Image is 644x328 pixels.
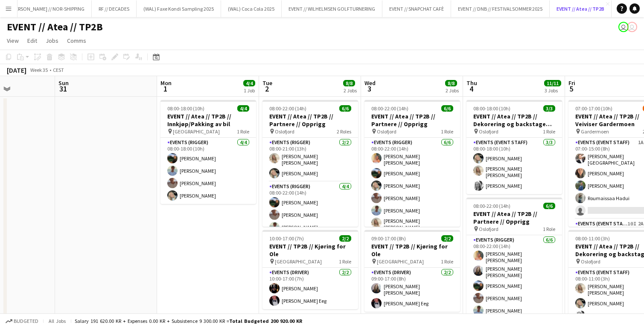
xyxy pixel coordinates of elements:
span: 08:00-22:00 (14h) [371,105,408,112]
span: 1 Role [543,226,555,232]
a: Edit [24,35,41,46]
span: Total Budgeted 200 920.00 KR [229,318,302,324]
div: 1 Job [244,87,255,94]
app-job-card: 08:00-18:00 (10h)4/4EVENT // Atea // TP2B // Innkjøp/Pakking av bil [GEOGRAPHIC_DATA]1 RoleEvents... [160,100,256,204]
h3: EVENT // TP2B // Kjøring for Ole [262,242,358,258]
span: 31 [57,84,69,94]
span: Oslofjord [581,258,600,265]
span: Comms [67,37,86,44]
span: 08:00-18:00 (10h) [167,105,204,112]
span: [GEOGRAPHIC_DATA] [275,258,322,265]
app-job-card: 10:00-17:00 (7h)2/2EVENT // TP2B // Kjøring for Ole [GEOGRAPHIC_DATA]1 RoleEvents (Driver)2/210:0... [262,230,358,309]
app-card-role: Events (Driver)2/209:00-17:00 (8h)[PERSON_NAME] [PERSON_NAME][PERSON_NAME] Eeg [364,268,460,312]
app-job-card: 08:00-18:00 (10h)3/3EVENT // Atea // TP2B // Dekorering og backstage oppsett Oslofjord1 RoleEvent... [466,100,562,194]
span: Oslofjord [377,128,396,135]
app-card-role: Events (Driver)2/210:00-17:00 (7h)[PERSON_NAME][PERSON_NAME] Eeg [262,268,358,309]
button: EVENT // Atea // TP2B [550,0,612,17]
app-user-avatar: Ole Rise [627,22,637,32]
span: 1 Role [441,258,453,265]
app-job-card: 08:00-22:00 (14h)6/6EVENT // Atea // TP2B // Partnere // Opprigg Oslofjord1 RoleEvents (Rigger)6/... [364,100,460,227]
span: Edit [27,37,37,44]
app-card-role: Events (Rigger)4/408:00-22:00 (14h)[PERSON_NAME][PERSON_NAME][PERSON_NAME] [262,182,358,251]
span: 08:00-11:00 (3h) [575,235,610,242]
div: CEST [53,67,64,73]
div: 2 Jobs [344,87,357,94]
span: 2 Roles [337,128,351,135]
a: View [3,35,22,46]
span: 6/6 [543,203,555,209]
span: Jobs [46,37,58,44]
span: 2/2 [441,235,453,242]
span: 3 [363,84,376,94]
app-card-role: Events (Rigger)6/608:00-22:00 (14h)[PERSON_NAME] [PERSON_NAME][PERSON_NAME][PERSON_NAME][PERSON_N... [364,138,460,234]
span: Oslofjord [479,226,498,232]
app-job-card: 09:00-17:00 (8h)2/2EVENT // TP2B // Kjøring for Ole [GEOGRAPHIC_DATA]1 RoleEvents (Driver)2/209:0... [364,230,460,312]
span: Mon [160,79,172,87]
span: 8/8 [445,80,457,86]
span: Thu [466,79,477,87]
span: 6/6 [441,105,453,112]
span: 4 [465,84,477,94]
span: 6/6 [339,105,351,112]
app-card-role: Events (Rigger)4/408:00-18:00 (10h)[PERSON_NAME][PERSON_NAME][PERSON_NAME][PERSON_NAME] [160,138,256,204]
span: Oslofjord [275,128,294,135]
span: 09:00-17:00 (8h) [371,235,406,242]
div: Salary 191 620.00 KR + Expenses 0.00 KR + Subsistence 9 300.00 KR = [75,318,302,324]
div: [DATE] [7,66,26,74]
span: Tue [262,79,272,87]
app-card-role: Events (Event Staff)3/308:00-18:00 (10h)[PERSON_NAME][PERSON_NAME] [PERSON_NAME][PERSON_NAME] [466,138,562,194]
app-user-avatar: Sander Mathiassen [618,22,629,32]
span: View [7,37,19,44]
span: Week 35 [28,67,50,73]
button: (WAL) Faxe Kondi Sampling 2025 [137,0,221,17]
button: EVENT // DNB // FESTIVALSOMMER 2025 [451,0,550,17]
span: Sun [58,79,69,87]
span: 10:00-17:00 (7h) [269,235,304,242]
h3: EVENT // Atea // TP2B // Partnere // Opprigg [262,112,358,128]
span: 08:00-22:00 (14h) [473,203,510,209]
h3: EVENT // Atea // TP2B // Partnere // Opprigg [364,112,460,128]
span: All jobs [47,318,67,324]
h3: EVENT // Atea // TP2B // Innkjøp/Pakking av bil [160,112,256,128]
span: 4/4 [243,80,255,86]
app-card-role: Events (Rigger)2/208:00-21:00 (13h)[PERSON_NAME] [PERSON_NAME][PERSON_NAME] [262,138,358,182]
span: 08:00-22:00 (14h) [269,105,306,112]
button: RF // DECADES [92,0,137,17]
h3: EVENT // Atea // TP2B // Dekorering og backstage oppsett [466,112,562,128]
span: Oslofjord [479,128,498,135]
app-job-card: 08:00-22:00 (14h)6/6EVENT // Atea // TP2B // Partnere // Opprigg Oslofjord1 RoleEvents (Rigger)6/... [466,198,562,324]
h3: EVENT // TP2B // Kjøring for Ole [364,242,460,258]
span: [GEOGRAPHIC_DATA] [377,258,424,265]
span: 11/11 [544,80,561,86]
h3: EVENT // Atea // TP2B // Partnere // Opprigg [466,210,562,225]
a: Comms [64,35,90,46]
div: 08:00-22:00 (14h)6/6EVENT // Atea // TP2B // Partnere // Opprigg Oslofjord2 RolesEvents (Rigger)2... [262,100,358,227]
span: 08:00-18:00 (10h) [473,105,510,112]
button: EVENT // SNAPCHAT CAFÈ [382,0,451,17]
span: 3/3 [543,105,555,112]
span: 1 Role [441,128,453,135]
span: 1 Role [543,128,555,135]
button: EVENT // WILHELMSEN GOLFTURNERING [282,0,382,17]
span: 5 [567,84,575,94]
span: 1 Role [339,258,351,265]
span: 1 Role [237,128,249,135]
span: 1 [159,84,172,94]
span: Gardermoen [581,128,609,135]
span: 2/2 [339,235,351,242]
span: Fri [568,79,575,87]
div: 2 Jobs [446,87,459,94]
span: Wed [364,79,376,87]
span: 4/4 [237,105,249,112]
div: 3 Jobs [545,87,561,94]
button: (WAL) Coca Cola 2025 [221,0,282,17]
span: 07:00-17:00 (10h) [575,105,612,112]
a: Jobs [42,35,62,46]
button: Budgeted [4,316,40,326]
